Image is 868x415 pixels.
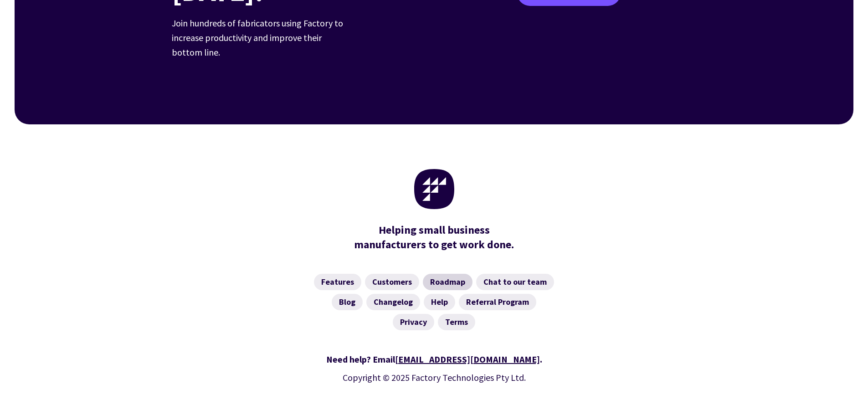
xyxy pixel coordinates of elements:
nav: Footer Navigation [172,274,697,330]
p: Copyright © 2025 Factory Technologies Pty Ltd. [172,370,697,385]
div: manufacturers to get work done. [350,223,519,252]
a: Terms [438,314,475,330]
a: Roadmap [423,274,473,290]
a: [EMAIL_ADDRESS][DOMAIN_NAME] [395,354,540,365]
iframe: Chat Widget [822,371,868,415]
mark: Helping small business [379,223,490,237]
a: Privacy [393,314,434,330]
p: Join hundreds of fabricators using Factory to increase productivity and improve their bottom line. [172,16,349,60]
div: Need help? Email . [172,352,697,367]
a: Features [314,274,361,290]
a: Chat to our team [476,274,554,290]
a: Changelog [366,294,420,310]
a: Blog [332,294,363,310]
a: Help [424,294,455,310]
a: Customers [365,274,419,290]
a: Referral Program [459,294,536,310]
